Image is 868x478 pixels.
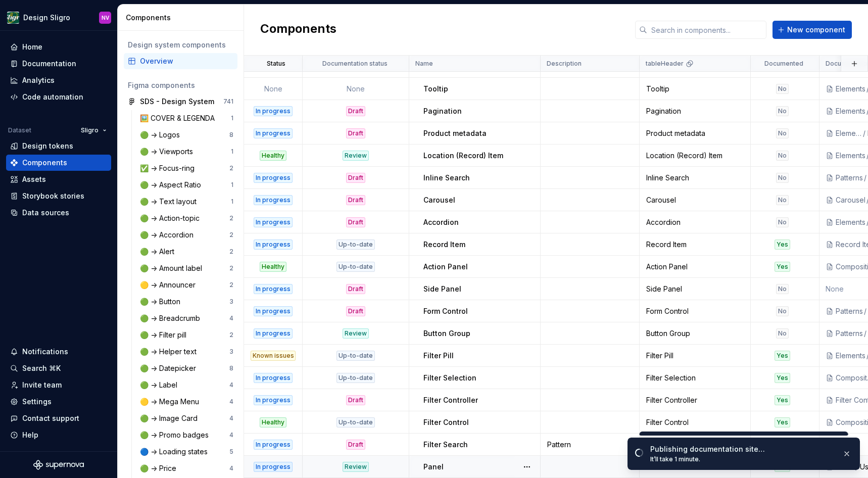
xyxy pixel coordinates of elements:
p: Name [415,60,433,68]
div: Side Panel [640,284,750,294]
a: Settings [6,394,111,410]
a: 🟢 -> Datepicker8 [136,360,237,376]
div: 8 [229,131,233,139]
div: 8 [229,364,233,372]
a: 🟢 -> Label4 [136,377,237,393]
a: Invite team [6,377,111,393]
div: 2 [229,281,233,289]
p: Documented [764,60,803,68]
p: Action Panel [423,262,468,272]
p: Product metadata [423,128,487,138]
div: Known issues [251,351,296,361]
a: 🟢 -> Aspect Ratio1 [136,177,237,193]
div: Assets [22,174,46,184]
div: 1 [231,181,233,189]
div: 1 [231,198,233,206]
a: 🟢 -> Viewports1 [136,144,237,160]
div: Elements [836,217,865,227]
div: Accordion [640,217,750,227]
div: 🟢 -> Amount label [140,263,206,273]
div: / [862,128,867,138]
div: Draft [346,440,365,450]
div: In progress [254,217,293,227]
div: 🔵 -> Loading states [140,447,212,457]
div: Filter Selection [640,373,750,383]
button: Search ⌘K [6,360,111,376]
div: Storybook stories [22,191,84,201]
input: Search in components... [647,21,766,39]
div: Home [22,42,42,52]
div: Publishing documentation site… [650,444,834,454]
div: Draft [346,306,365,316]
button: Sligro [76,123,111,137]
p: Side Panel [423,284,461,294]
div: No [776,173,789,183]
div: Elements [836,84,865,94]
p: Button Group [423,328,470,339]
div: 4 [229,431,233,439]
button: Contact support [6,410,111,426]
div: 741 [223,98,233,106]
div: Up-to-date [336,262,375,272]
p: Tooltip [423,84,448,94]
button: New component [773,21,852,39]
div: Yes [775,240,790,250]
div: Yes [775,373,790,383]
p: Form Control [423,306,468,316]
div: Elements [836,351,865,361]
a: 🟢 -> Helper text3 [136,344,237,360]
div: No [776,284,789,294]
div: Design tokens [22,141,73,151]
img: 1515fa79-85a1-47b9-9547-3b635611c5f8.png [7,12,19,24]
div: In progress [254,328,293,339]
p: Accordion [423,217,459,227]
div: SDS - Design System [140,97,214,107]
a: ✅ -> Focus-ring2 [136,160,237,176]
div: 🟢 -> Filter pill [140,330,190,340]
p: Carousel [423,195,455,205]
a: 🟢 -> Filter pill2 [136,327,237,343]
a: 🟢 -> Amount label2 [136,260,237,276]
div: Help [22,430,38,440]
div: Settings [22,397,52,407]
div: Analytics [22,75,55,85]
div: Notifications [22,347,68,357]
p: tableHeader [646,60,684,68]
a: 🟢 -> Logos8 [136,127,237,143]
div: Inline Search [640,173,750,183]
div: NV [102,14,109,22]
div: Draft [346,106,365,116]
div: Overview [140,56,233,66]
div: Form Control [640,306,750,316]
div: 🟢 -> Label [140,380,181,390]
div: In progress [254,440,293,450]
div: Up-to-date [336,373,375,383]
div: 🟡 -> Mega Menu [140,397,203,407]
button: Notifications [6,344,111,360]
div: In progress [254,106,293,116]
div: No [776,217,789,227]
a: Supernova Logo [33,460,84,470]
a: Design tokens [6,138,111,154]
p: Location (Record) Item [423,151,503,161]
a: SDS - Design System741 [124,93,237,110]
div: Elements [836,128,862,138]
span: New component [787,25,845,35]
div: Dataset [8,126,31,134]
div: Up-to-date [336,417,375,427]
div: 2 [229,164,233,172]
a: 🟢 -> Action-topic2 [136,210,237,226]
a: 🟢 -> Accordion2 [136,227,237,243]
div: Up-to-date [336,240,375,250]
div: Review [343,151,369,161]
a: Code automation [6,89,111,105]
div: 3 [229,298,233,306]
a: Documentation [6,56,111,72]
div: Code automation [22,92,83,102]
div: No [776,128,789,138]
div: Design Sligro [23,13,70,23]
button: Help [6,427,111,443]
div: 4 [229,314,233,322]
p: Description [547,60,582,68]
div: 2 [229,264,233,272]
